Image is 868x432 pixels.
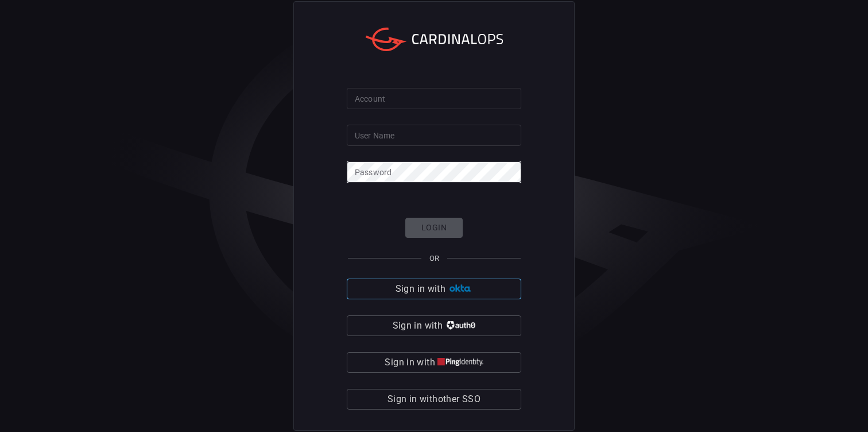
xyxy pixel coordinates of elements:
[445,321,475,330] img: vP8Hhh4KuCH8AavWKdZY7RZgAAAAASUVORK5CYII=
[429,254,439,263] span: OR
[347,315,521,336] button: Sign in with
[393,318,443,334] span: Sign in with
[347,389,521,410] button: Sign in withother SSO
[385,354,435,371] span: Sign in with
[387,391,480,407] span: Sign in with other SSO
[347,279,521,299] button: Sign in with
[396,281,445,297] span: Sign in with
[448,284,472,293] img: Ad5vKXme8s1CQAAAABJRU5ErkJggg==
[437,358,483,367] img: quu4iresuhQAAAABJRU5ErkJggg==
[347,88,521,109] input: Type your account
[347,352,521,373] button: Sign in with
[347,125,521,146] input: Type your user name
